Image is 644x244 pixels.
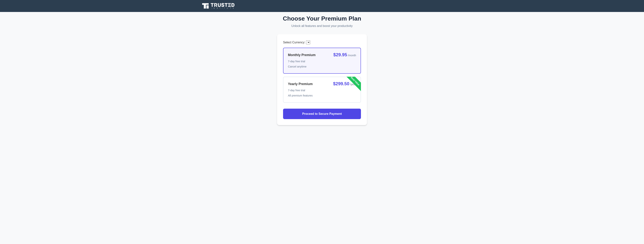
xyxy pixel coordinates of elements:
[348,53,356,58] span: /month
[277,24,367,28] p: Unlock all features and boost your productivity
[333,53,347,57] span: $29.95
[288,93,356,98] span: All premium features
[333,82,349,86] span: $299.50
[288,59,356,64] span: 7-day free trial
[345,71,366,91] div: Best Value
[277,15,367,22] h1: Choose Your Premium Plan
[302,112,342,116] span: Proceed to Secure Payment
[288,88,356,93] span: 7-day free trial
[288,82,313,86] span: Yearly Premium
[288,64,356,69] span: Cancel anytime
[288,53,316,57] span: Monthly Premium
[283,109,361,119] button: Proceed to Secure Payment
[350,82,356,87] span: /year
[283,40,305,45] label: Select Currency:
